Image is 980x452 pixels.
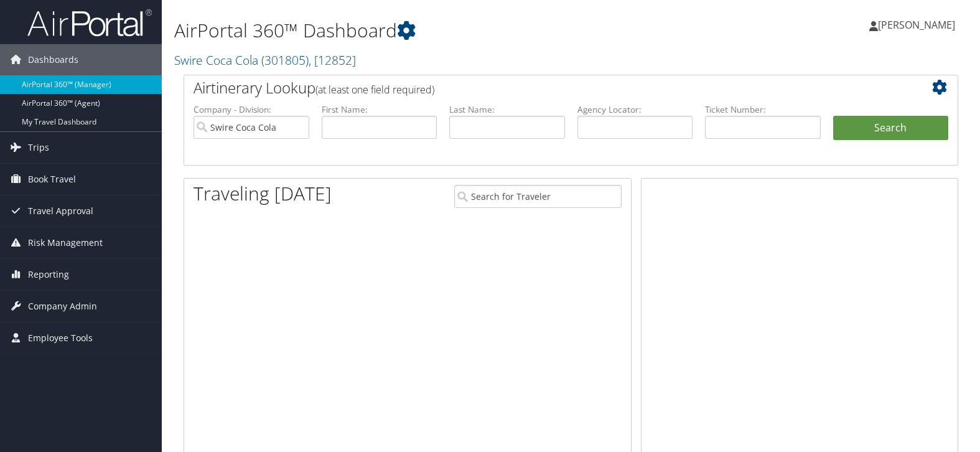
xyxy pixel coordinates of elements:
[194,181,332,207] h1: Traveling [DATE]
[28,323,93,354] span: Employee Tools
[449,103,565,116] label: Last Name:
[194,77,884,98] h2: Airtinerary Lookup
[28,164,76,195] span: Book Travel
[28,291,97,322] span: Company Admin
[28,132,49,163] span: Trips
[27,8,152,37] img: airportal-logo.png
[322,103,437,116] label: First Name:
[28,195,93,227] span: Travel Approval
[309,52,356,68] span: , [ 12852 ]
[28,44,78,75] span: Dashboards
[261,52,309,68] span: ( 301805 )
[705,103,821,116] label: Ticket Number:
[454,185,622,208] input: Search for Traveler
[28,259,69,290] span: Reporting
[28,227,103,258] span: Risk Management
[174,17,703,44] h1: AirPortal 360™ Dashboard
[174,52,356,68] a: Swire Coca Cola
[577,103,693,116] label: Agency Locator:
[878,18,955,32] span: [PERSON_NAME]
[833,116,949,141] button: Search
[194,103,309,116] label: Company - Division:
[869,6,968,44] a: [PERSON_NAME]
[315,83,434,97] span: (at least one field required)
